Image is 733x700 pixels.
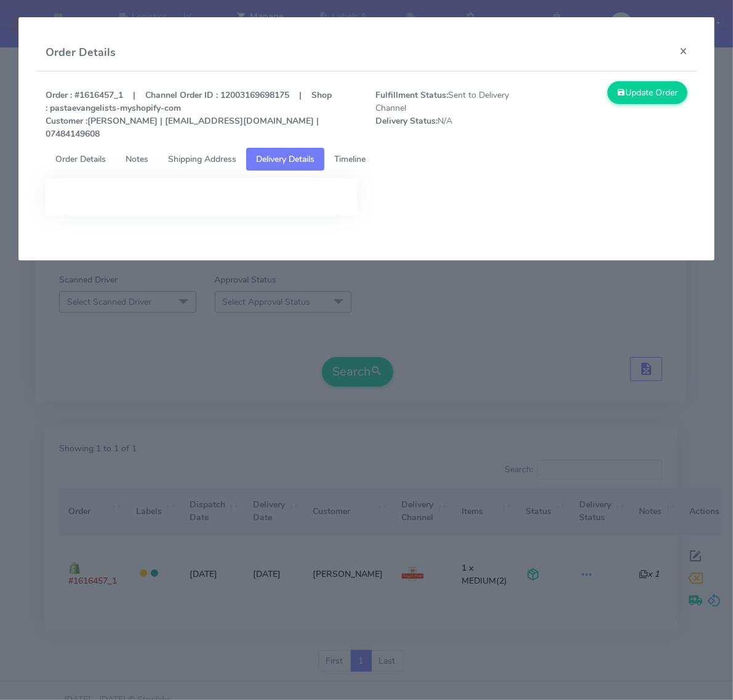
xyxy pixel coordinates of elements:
ul: Tabs [46,148,687,171]
span: Sent to Delivery Channel N/A [366,89,531,140]
button: Update Order [607,81,687,104]
strong: Delivery Status: [375,115,438,127]
span: Notes [126,153,148,165]
strong: Fulfillment Status: [375,89,448,101]
strong: Customer : [46,115,87,127]
span: Delivery Details [256,153,314,165]
strong: Order : #1616457_1 | Channel Order ID : 12003169698175 | Shop : pastaevangelists-myshopify-com [P... [46,89,332,140]
span: Shipping Address [168,153,236,165]
span: Order Details [55,153,106,165]
span: Timeline [334,153,366,165]
h4: Order Details [46,44,116,61]
button: Close [670,34,697,67]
